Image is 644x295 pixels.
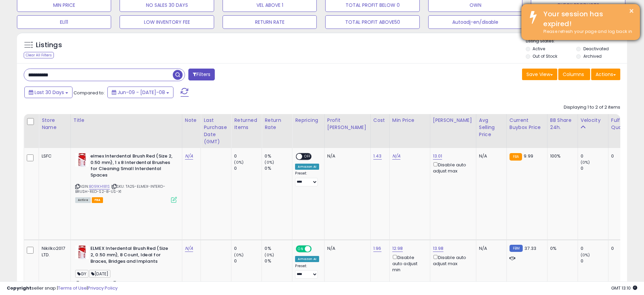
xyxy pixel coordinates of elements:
div: Amazon AI [295,256,319,262]
div: Store Name [42,117,68,131]
a: 1.96 [373,245,381,252]
div: Repricing [295,117,321,124]
button: RETURN RATE [223,15,317,29]
span: OFF [311,246,321,252]
div: Avg Selling Price [479,117,504,138]
button: Actions [591,69,620,80]
div: Nikilko2017 LTD. [42,245,65,258]
button: Jun-09 - [DATE]-08 [107,87,173,98]
strong: Copyright [7,285,32,291]
div: Fulfillable Quantity [611,117,635,131]
small: (0%) [265,160,274,165]
div: 0% [265,258,292,264]
div: N/A [479,153,501,159]
a: N/A [392,153,400,160]
a: Terms of Use [58,285,87,291]
button: Filters [188,69,215,80]
small: (0%) [581,160,590,165]
div: 100% [550,153,573,159]
span: 2025-08-10 13:10 GMT [611,285,637,291]
small: (0%) [234,160,244,165]
label: Archived [583,53,602,59]
p: Listing States: [526,38,627,44]
button: LOW INVENTORY FEE [120,15,214,29]
div: 0 [611,153,632,159]
div: Current Buybox Price [510,117,544,131]
span: GY [75,270,88,278]
b: elmex Interdental Brush Red (Size 2, 0.50 mm), 1 x 8 Interdental Brushes for Cleaning Small Inter... [90,153,173,180]
label: Deactivated [583,46,609,52]
a: 12.98 [392,245,403,252]
button: ELI11 [17,15,111,29]
b: ELMEX Interdental Brush Red (Size 2, 0.50 mm), 8 Count, Ideal for Braces, Bridges and Implants [90,245,173,266]
button: Save View [522,69,557,80]
div: 0 [611,245,632,252]
small: (0%) [234,252,244,258]
div: 0 [234,153,262,159]
div: seller snap | | [7,285,118,292]
div: 0% [265,165,292,171]
span: | SKU: TA25-ELMEX-INTERD-BRUSH-RED-S2-8-CA-X1 [75,281,165,291]
div: Profit [PERSON_NAME] [327,117,368,131]
div: Title [74,117,179,124]
a: N/A [185,153,193,160]
button: TOTAL PROFIT ABOVE50 [325,15,419,29]
div: Clear All Filters [24,52,54,58]
div: 0 [581,245,608,252]
small: FBM [510,245,523,252]
a: B091KH181S [89,184,110,189]
div: LSFC [42,153,65,159]
div: Disable auto adjust max [433,161,471,174]
button: × [629,7,634,15]
span: Columns [563,71,584,78]
a: B091KH181S [89,281,110,287]
label: Out of Stock [533,53,557,59]
label: Active [533,46,545,52]
div: 0 [234,258,262,264]
img: 41tDihREeIL._SL40_.jpg [75,153,89,167]
button: Columns [558,69,590,80]
small: (0%) [265,252,274,258]
div: 0 [234,245,262,252]
div: Returned Items [234,117,259,131]
a: Privacy Policy [88,285,118,291]
div: Please refresh your page and log back in [538,29,635,35]
span: Compared to: [74,90,105,96]
button: Last 30 Days [24,87,72,98]
div: Return Rate [265,117,289,131]
div: Preset: [295,171,319,186]
div: N/A [479,245,501,252]
div: 0% [265,153,292,159]
a: 1.43 [373,153,382,160]
div: 0 [581,165,608,171]
span: All listings currently available for purchase on Amazon [75,197,91,203]
div: Preset: [295,264,319,279]
div: Velocity [581,117,605,124]
span: 9.99 [524,153,533,159]
div: [PERSON_NAME] [433,117,473,124]
div: 0 [581,258,608,264]
div: Cost [373,117,387,124]
a: 13.98 [433,245,444,252]
button: Autoadj-en/disable [428,15,522,29]
div: Amazon AI [295,164,319,170]
div: 0% [265,245,292,252]
img: 41tDihREeIL._SL40_.jpg [75,245,89,259]
span: ON [297,246,305,252]
span: | SKU: TA25-ELMEX-INTERD-BRUSH-RED-S2-8-US-X1 [75,184,165,194]
span: [DATE] [89,270,110,278]
span: FBA [92,197,103,203]
small: (0%) [581,252,590,258]
div: N/A [327,153,365,159]
span: OFF [303,154,313,160]
div: N/A [327,245,365,252]
a: 13.01 [433,153,442,160]
small: FBA [510,153,522,161]
div: Min Price [392,117,427,124]
div: Last Purchase Date (GMT) [204,117,228,145]
span: 37.33 [524,245,536,252]
span: Jun-09 - [DATE]-08 [118,89,165,96]
div: ASIN: [75,153,177,202]
div: Disable auto adjust min [392,254,425,273]
div: 0 [234,165,262,171]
